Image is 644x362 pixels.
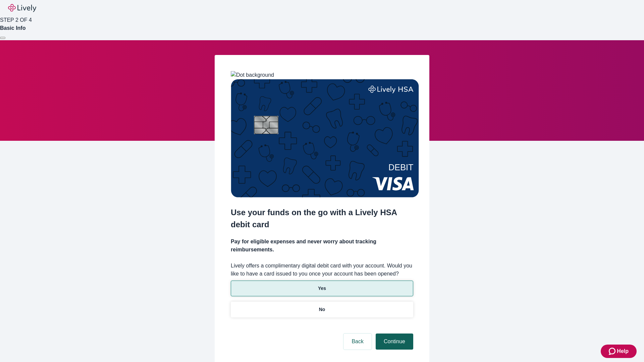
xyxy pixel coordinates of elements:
[231,302,413,317] button: No
[231,262,413,278] label: Lively offers a complimentary digital debit card with your account. Would you like to have a card...
[601,345,637,358] button: Zendesk support iconHelp
[8,4,36,12] img: Lively
[318,285,326,292] p: Yes
[319,306,325,313] p: No
[617,347,629,355] span: Help
[231,206,413,231] h2: Use your funds on the go with a Lively HSA debit card
[609,347,617,355] svg: Zendesk support icon
[376,334,413,350] button: Continue
[231,79,419,197] img: Debit card
[231,238,413,254] h4: Pay for eligible expenses and never worry about tracking reimbursements.
[343,334,372,350] button: Back
[231,281,413,296] button: Yes
[231,71,274,79] img: Dot background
